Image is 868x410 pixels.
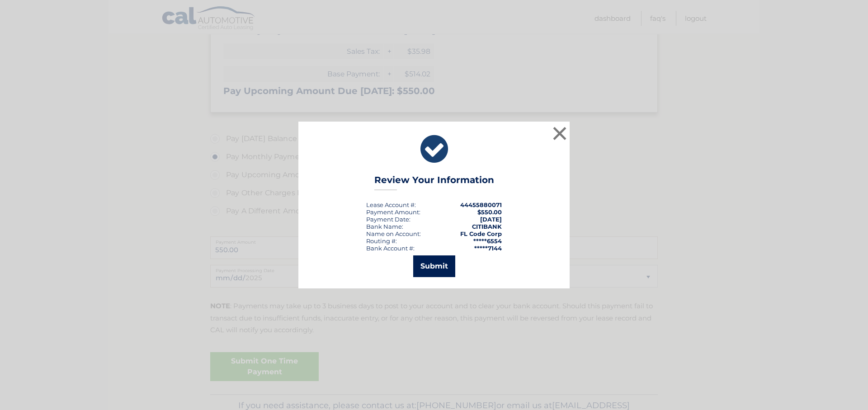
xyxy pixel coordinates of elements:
[472,223,502,230] strong: CITIBANK
[551,124,569,142] button: ×
[366,245,415,252] div: Bank Account #:
[374,174,494,190] h3: Review Your Information
[366,208,420,216] div: Payment Amount:
[413,255,455,277] button: Submit
[480,216,502,223] span: [DATE]
[366,201,416,208] div: Lease Account #:
[366,223,403,230] div: Bank Name:
[366,216,410,223] div: :
[477,208,502,216] span: $550.00
[460,201,502,208] strong: 44455880071
[366,230,421,237] div: Name on Account:
[366,216,409,223] span: Payment Date
[460,230,502,237] strong: FL Code Corp
[366,237,397,245] div: Routing #:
